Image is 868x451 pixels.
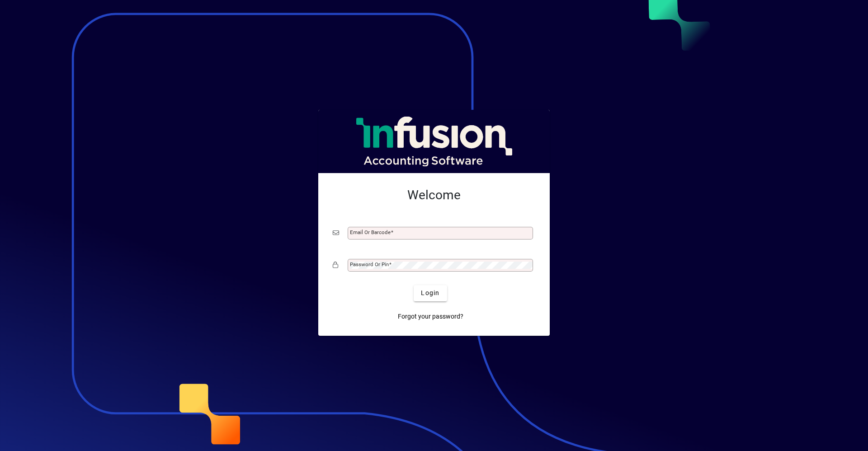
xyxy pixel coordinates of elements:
[350,229,391,235] mat-label: Email or Barcode
[350,261,389,268] mat-label: Password or Pin
[398,312,463,321] span: Forgot your password?
[394,309,467,325] a: Forgot your password?
[421,288,439,298] span: Login
[414,285,447,301] button: Login
[333,188,535,203] h2: Welcome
